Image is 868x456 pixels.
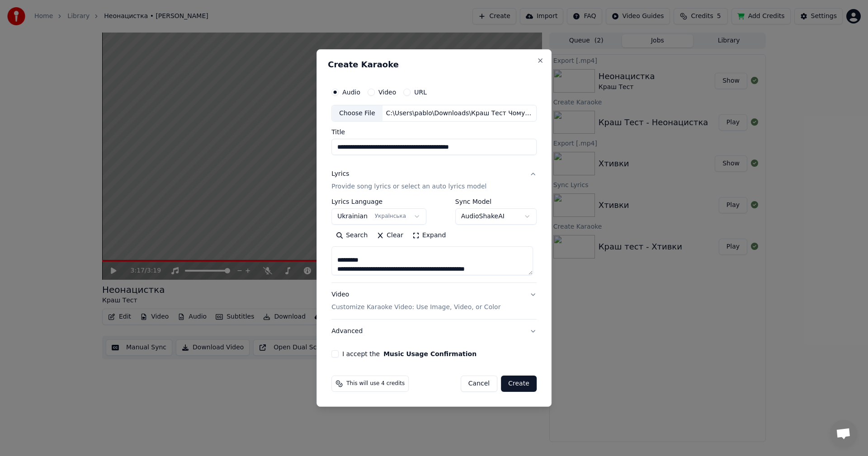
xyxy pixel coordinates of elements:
div: Lyrics [331,170,349,179]
div: Video [331,291,500,312]
button: Search [331,229,372,243]
button: Expand [408,229,450,243]
div: LyricsProvide song lyrics or select an auto lyrics model [331,199,537,283]
label: I accept the [342,351,476,357]
p: Provide song lyrics or select an auto lyrics model [331,183,486,192]
p: Customize Karaoke Video: Use Image, Video, or Color [331,303,500,312]
label: Title [331,129,537,136]
div: C:\Users\pablo\Downloads\Краш Тест Чому Твій Колишній Так Схожий На Мене_.mp3 [382,109,536,118]
div: Choose File [332,105,382,122]
label: URL [414,89,427,95]
span: This will use 4 credits [346,380,405,387]
label: Video [378,89,396,95]
button: VideoCustomize Karaoke Video: Use Image, Video, or Color [331,283,537,320]
button: Cancel [461,376,497,392]
button: Create [501,376,537,392]
label: Sync Model [455,199,537,205]
button: Advanced [331,320,537,343]
label: Audio [342,89,360,95]
button: I accept the [383,351,476,357]
h2: Create Karaoke [328,61,540,69]
button: Clear [372,229,408,243]
button: LyricsProvide song lyrics or select an auto lyrics model [331,163,537,199]
label: Lyrics Language [331,199,426,205]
